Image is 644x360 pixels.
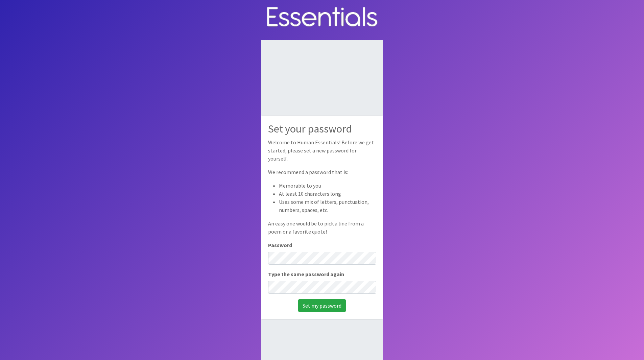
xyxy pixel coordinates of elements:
[268,270,344,278] label: Type the same password again
[268,168,376,176] p: We recommend a password that is:
[268,219,376,236] p: An easy one would be to pick a line from a poem or a favorite quote!
[279,198,376,214] li: Uses some mix of letters, punctuation, numbers, spaces, etc.
[298,299,346,312] input: Set my password
[279,190,376,198] li: At least 10 characters long
[268,138,376,163] p: Welcome to Human Essentials! Before we get started, please set a new password for yourself.
[268,241,292,249] label: Password
[268,122,376,135] h2: Set your password
[279,182,376,190] li: Memorable to you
